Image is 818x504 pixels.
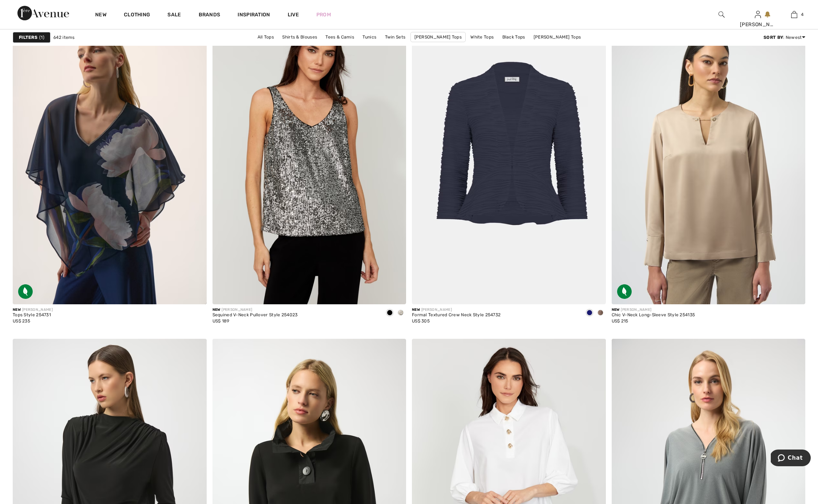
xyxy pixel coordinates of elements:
[18,284,33,299] img: Sustainable Fabric
[279,32,321,42] a: Shirts & Blouses
[612,308,620,312] span: New
[530,32,584,42] a: [PERSON_NAME] Tops
[212,313,298,318] div: Sequined V-Neck Pullover Style 254023
[124,12,150,19] a: Clothing
[322,32,358,42] a: Tees & Camis
[19,34,37,41] strong: Filters
[412,308,420,312] span: New
[316,11,331,19] a: Prom
[13,318,30,324] span: US$ 235
[212,318,230,324] span: US$ 189
[13,13,207,304] img: Joseph Ribkoff Tops Style 254731. Midnight Blue/Multi
[39,34,44,41] span: 1
[167,12,181,19] a: Sale
[212,308,220,312] span: New
[199,12,220,19] a: Brands
[412,13,606,304] img: Formal Textured Crew Neck Style 254732. Midnight Blue
[212,13,406,304] img: Sequined V-Neck Pullover Style 254023. Black/Silver
[612,13,806,304] img: Chic V-Neck Long-Sleeve Style 254135. Fawn
[412,307,501,313] div: [PERSON_NAME]
[13,313,53,318] div: Tops Style 254731
[53,34,75,41] span: 642 items
[740,21,776,28] div: [PERSON_NAME]
[412,318,430,324] span: US$ 305
[595,307,606,319] div: Sand
[238,12,270,19] span: Inspiration
[776,10,812,19] a: 4
[755,10,761,19] img: My Info
[254,32,278,42] a: All Tops
[381,32,409,42] a: Twin Sets
[288,11,299,19] a: Live
[584,307,595,319] div: Midnight Blue
[612,313,695,318] div: Chic V-Neck Long-Sleeve Style 254135
[755,11,761,18] a: Sign In
[412,313,501,318] div: Formal Textured Crew Neck Style 254732
[499,32,529,42] a: Black Tops
[13,307,53,313] div: [PERSON_NAME]
[791,10,797,19] img: My Bag
[212,307,298,313] div: [PERSON_NAME]
[17,6,69,20] img: 1ère Avenue
[617,284,632,299] img: Sustainable Fabric
[384,307,395,319] div: Black/Silver
[612,318,628,324] span: US$ 215
[764,34,805,41] div: : Newest
[467,32,497,42] a: White Tops
[764,35,783,40] strong: Sort By
[95,12,106,19] a: New
[410,32,466,42] a: [PERSON_NAME] Tops
[718,10,725,19] img: search the website
[359,32,380,42] a: Tunics
[771,450,811,468] iframe: Opens a widget where you can chat to one of our agents
[801,11,803,18] span: 4
[395,307,406,319] div: SILVER/NUDE
[612,307,695,313] div: [PERSON_NAME]
[13,308,21,312] span: New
